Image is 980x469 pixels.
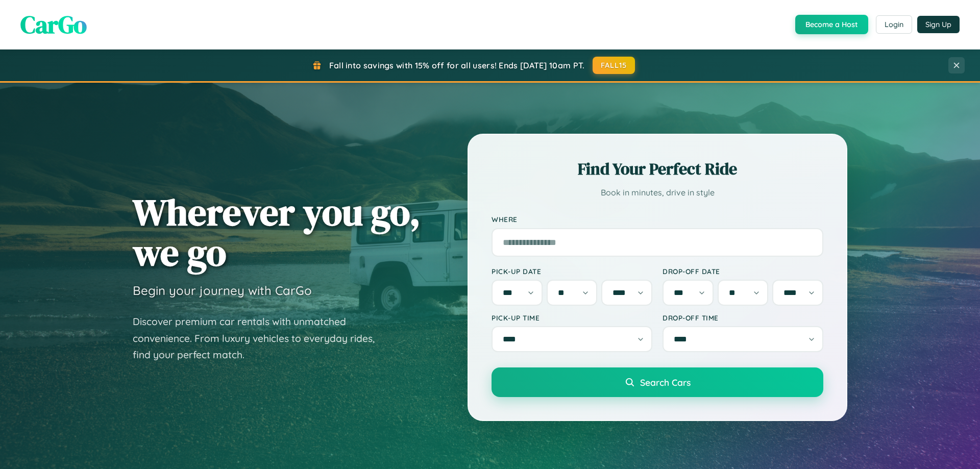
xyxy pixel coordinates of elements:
label: Drop-off Time [663,313,823,322]
button: FALL15 [593,57,635,74]
span: Fall into savings with 15% off for all users! Ends [DATE] 10am PT. [329,60,585,70]
h1: Wherever you go, we go [133,192,421,273]
label: Pick-up Time [492,313,652,322]
p: Discover premium car rentals with unmatched convenience. From luxury vehicles to everyday rides, ... [133,313,388,363]
button: Login [876,15,912,34]
span: Search Cars [640,377,691,388]
h3: Begin your journey with CarGo [133,283,312,298]
span: CarGo [20,8,87,41]
label: Drop-off Date [663,267,823,276]
label: Pick-up Date [492,267,652,276]
label: Where [492,215,823,224]
button: Become a Host [795,15,868,34]
button: Sign Up [917,16,960,33]
h2: Find Your Perfect Ride [492,158,823,180]
p: Book in minutes, drive in style [492,185,823,200]
button: Search Cars [492,367,823,397]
